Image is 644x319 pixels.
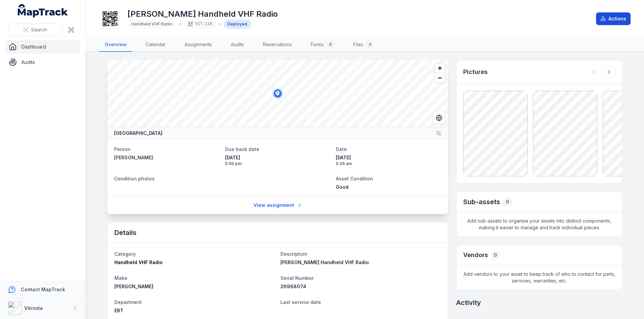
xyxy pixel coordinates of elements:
span: Handheld VHF Radio [131,21,172,26]
span: Category [114,251,136,257]
a: Assignments [179,38,217,52]
time: 25/08/2025, 5:26:48 am [336,154,441,166]
span: Good [336,184,348,190]
span: [PERSON_NAME] Handheld VHF Radio [280,259,369,265]
div: 4 [366,41,374,49]
span: Condition photos [114,176,155,181]
h2: Details [114,228,137,237]
a: Calendar [140,38,171,52]
a: Reservations [258,38,297,52]
h3: Pictures [463,67,488,77]
span: Add sub-assets to organise your assets into distinct components, making it easier to manage and t... [457,212,622,236]
span: Handheld VHF Radio [114,259,163,265]
a: Files4 [348,38,379,52]
div: Deployed [223,19,251,29]
span: Last service date [280,299,321,305]
span: [DATE] [225,154,331,161]
a: Audits [225,38,250,52]
h1: [PERSON_NAME] Handheld VHF Radio [127,9,278,19]
div: 0 [503,197,512,207]
span: Date [336,146,347,152]
a: [PERSON_NAME] [114,154,220,161]
span: Description [280,251,307,257]
a: Dashboard [5,40,80,54]
span: [DATE] [336,154,441,161]
strong: Contact MapTrack [21,287,65,292]
a: Forms0 [305,38,340,52]
h3: Vendors [463,250,488,260]
span: Department [114,299,142,305]
span: 26968074 [280,284,306,289]
span: 5:26 am [336,161,441,166]
h2: Activity [456,298,481,307]
span: Search [31,26,47,33]
div: 0 [326,41,334,49]
canvas: Map [107,60,448,127]
button: Search [8,23,62,36]
strong: [GEOGRAPHIC_DATA] [114,130,162,137]
span: 5:00 pm [225,161,331,166]
a: Audits [5,56,80,69]
div: 0 [491,250,500,260]
span: Make [114,275,127,281]
span: [PERSON_NAME] [114,284,153,289]
a: Overview [99,38,132,52]
span: ERT [114,308,123,313]
a: MapTrack [18,4,68,17]
div: VIT-116 [184,19,216,29]
span: Add vendors to your asset to keep track of who to contact for parts, services, warranties, etc. [457,265,622,290]
span: Due back date [225,146,259,152]
a: View assignment [249,199,307,212]
strong: Vitrinite [24,305,43,311]
button: Actions [596,12,631,25]
span: Serial Number [280,275,314,281]
button: Zoom out [435,73,445,83]
time: 25/08/2025, 5:00:00 pm [225,154,331,166]
span: Asset Condition [336,176,373,181]
h2: Sub-assets [463,197,500,207]
button: Switch to Satellite View [433,111,445,124]
button: Zoom in [435,63,445,73]
span: Person [114,146,130,152]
